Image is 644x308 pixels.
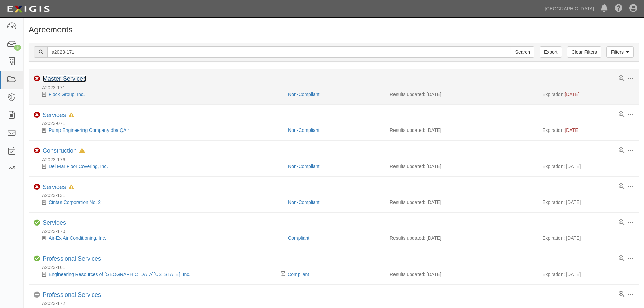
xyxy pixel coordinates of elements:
[565,127,579,133] span: [DATE]
[34,192,639,199] div: A2023-131
[606,46,634,58] a: Filters
[390,235,532,241] div: Results updated: [DATE]
[79,149,85,153] i: In Default since 01/31/2025
[43,147,85,155] div: Construction
[34,264,639,271] div: A2023-161
[34,199,283,206] div: Cintas Corporation No. 2
[34,120,639,127] div: A2023-071
[69,113,74,118] i: In Default since 11/21/2024
[34,76,40,82] i: Non-Compliant
[49,271,190,277] a: Engineering Resources of [GEOGRAPHIC_DATA][US_STATE], Inc.
[43,219,66,227] div: Services
[288,271,309,277] a: Compliant
[619,148,624,154] a: View results summary
[542,235,634,241] div: Expiration: [DATE]
[69,185,74,190] i: In Default since 07/27/2025
[34,112,40,118] i: Non-Compliant
[390,127,532,134] div: Results updated: [DATE]
[288,92,319,97] a: Non-Compliant
[49,164,108,169] a: Del Mar Floor Covering, Inc.
[34,91,283,98] div: Flock Group, Inc.
[619,256,624,262] a: View results summary
[43,184,74,191] div: Services
[29,25,639,34] h1: Agreements
[619,184,624,190] a: View results summary
[43,219,66,226] a: Services
[34,84,639,91] div: A2023-171
[619,76,624,82] a: View results summary
[390,91,532,98] div: Results updated: [DATE]
[619,220,624,226] a: View results summary
[511,46,534,58] input: Search
[542,91,634,98] div: Expiration:
[390,199,532,206] div: Results updated: [DATE]
[43,147,77,154] a: Construction
[34,228,639,235] div: A2023-170
[542,127,634,134] div: Expiration:
[567,46,601,58] a: Clear Filters
[34,220,40,226] i: Compliant
[43,184,66,190] a: Services
[541,2,597,16] a: [GEOGRAPHIC_DATA]
[34,127,283,134] div: Pump Engineering Company dba QAir
[47,46,511,58] input: Search
[43,255,101,263] div: Professional Services
[542,271,634,278] div: Expiration: [DATE]
[288,164,319,169] a: Non-Compliant
[5,3,52,15] img: logo-5460c22ac91f19d4615b14bd174203de0afe785f0fc80cf4dbbc73dc1793850b.png
[43,75,86,82] a: Master Services
[542,199,634,206] div: Expiration: [DATE]
[49,92,85,97] a: Flock Group, Inc.
[34,256,40,262] i: Compliant
[34,148,40,154] i: Non-Compliant
[619,291,624,298] a: View results summary
[288,235,309,241] a: Compliant
[540,46,562,58] a: Export
[43,112,74,119] div: Services
[542,163,634,170] div: Expiration: [DATE]
[43,112,66,118] a: Services
[390,271,532,278] div: Results updated: [DATE]
[49,127,129,133] a: Pump Engineering Company dba QAir
[43,291,101,298] a: Professional Services
[34,300,639,307] div: A2023-172
[288,127,319,133] a: Non-Compliant
[43,75,86,83] div: Master Services
[43,291,101,299] div: Professional Services
[34,271,283,278] div: Engineering Resources of Southern California, Inc.
[34,156,639,163] div: A2023-176
[34,235,283,241] div: Air-Ex Air Conditioning, Inc.
[34,292,40,298] i: No Coverage
[390,163,532,170] div: Results updated: [DATE]
[619,112,624,118] a: View results summary
[14,45,21,51] div: 5
[49,235,106,241] a: Air-Ex Air Conditioning, Inc.
[288,199,319,205] a: Non-Compliant
[34,163,283,170] div: Del Mar Floor Covering, Inc.
[49,199,101,205] a: Cintas Corporation No. 2
[281,272,285,277] i: Pending Review
[43,255,101,262] a: Professional Services
[565,92,579,97] span: [DATE]
[615,5,623,13] i: Help Center - Complianz
[34,184,40,190] i: Non-Compliant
